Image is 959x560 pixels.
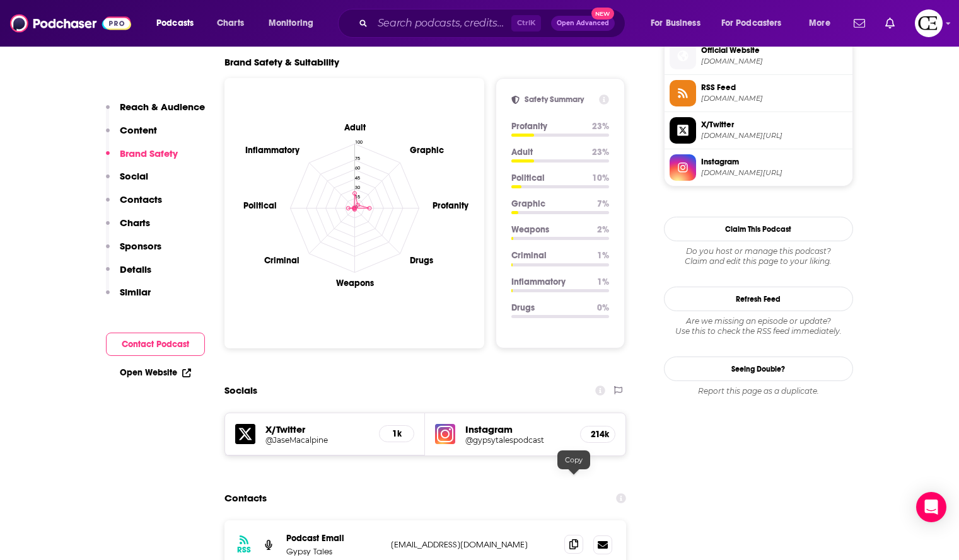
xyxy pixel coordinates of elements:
[664,246,853,256] span: Do you host or manage this podcast?
[209,13,252,33] a: Charts
[354,155,359,161] tspan: 75
[511,224,587,235] p: Weapons
[120,263,151,275] p: Details
[597,198,609,209] p: 7 %
[597,302,609,313] p: 0 %
[106,124,157,147] button: Content
[120,101,205,113] p: Reach & Audience
[721,14,782,32] span: For Podcasters
[849,13,870,34] a: Show notifications dropdown
[120,367,191,378] a: Open Website
[120,240,161,252] p: Sponsors
[224,56,339,68] h2: Brand Safety & Suitability
[286,546,381,557] p: Gypsy Tales
[390,428,404,439] h5: 1k
[511,302,587,313] p: Drugs
[664,246,853,266] div: Claim and edit this page to your liking.
[511,15,541,31] span: Ctrl K
[354,139,362,145] tspan: 100
[120,124,157,136] p: Content
[915,9,943,37] span: Logged in as cozyearthaudio
[701,94,847,103] span: rss.art19.com
[701,168,847,178] span: instagram.com/gypsytalespodcast
[800,13,846,33] button: open menu
[465,435,570,445] a: @gypsytalespodcast
[591,8,614,20] span: New
[269,14,313,32] span: Monitoring
[713,13,800,33] button: open menu
[245,144,299,155] text: Inflammatory
[664,357,853,381] a: Seeing Double?
[597,250,609,261] p: 1 %
[915,9,943,37] img: User Profile
[916,492,946,522] div: Open Intercom Messenger
[511,173,582,183] p: Political
[701,119,847,130] span: X/Twitter
[592,173,609,183] p: 10 %
[224,486,267,510] h2: Contacts
[670,43,847,69] a: Official Website[DOMAIN_NAME]
[265,423,369,435] h5: X/Twitter
[670,117,847,144] a: X/Twitter[DOMAIN_NAME][URL]
[156,14,194,32] span: Podcasts
[410,144,444,155] text: Graphic
[664,316,853,336] div: Are we missing an episode or update? Use this to check the RSS feed immediately.
[591,429,605,440] h5: 214k
[597,224,609,235] p: 2 %
[592,147,609,157] p: 23 %
[664,386,853,396] div: Report this page as a duplicate.
[224,379,257,403] h2: Socials
[664,287,853,311] button: Refresh Feed
[10,11,131,35] img: Podchaser - Follow, Share and Rate Podcasts
[343,122,366,132] text: Adult
[391,539,555,550] p: [EMAIL_ADDRESS][DOMAIN_NAME]
[701,156,847,168] span: Instagram
[670,80,847,106] a: RSS Feed[DOMAIN_NAME]
[350,9,637,38] div: Search podcasts, credits, & more...
[701,57,847,66] span: art19.com
[435,424,455,444] img: iconImage
[410,255,433,266] text: Drugs
[373,13,511,33] input: Search podcasts, credits, & more...
[511,147,582,157] p: Adult
[106,333,205,356] button: Contact Podcast
[106,193,162,217] button: Contacts
[354,184,359,190] tspan: 30
[433,200,469,210] text: Profanity
[557,450,590,469] div: Copy
[354,165,359,171] tspan: 60
[148,13,210,33] button: open menu
[511,198,587,209] p: Graphic
[286,533,381,544] p: Podcast Email
[120,170,148,182] p: Social
[915,9,943,37] button: Show profile menu
[557,20,609,26] span: Open Advanced
[880,13,900,34] a: Show notifications dropdown
[264,255,299,266] text: Criminal
[592,121,609,132] p: 23 %
[664,217,853,241] button: Claim This Podcast
[106,170,148,193] button: Social
[651,14,700,32] span: For Business
[670,154,847,181] a: Instagram[DOMAIN_NAME][URL]
[525,94,594,105] h2: Safety Summary
[120,286,151,298] p: Similar
[354,174,359,180] tspan: 45
[106,263,151,287] button: Details
[260,13,330,33] button: open menu
[642,13,716,33] button: open menu
[809,14,830,32] span: More
[243,200,276,210] text: Political
[120,217,150,229] p: Charts
[217,14,244,32] span: Charts
[511,277,587,287] p: Inflammatory
[120,147,178,159] p: Brand Safety
[265,435,369,445] h5: @JaseMacalpine
[106,101,205,124] button: Reach & Audience
[511,250,587,261] p: Criminal
[237,545,251,555] h3: RSS
[701,131,847,140] span: twitter.com/JaseMacalpine
[551,16,615,31] button: Open AdvancedNew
